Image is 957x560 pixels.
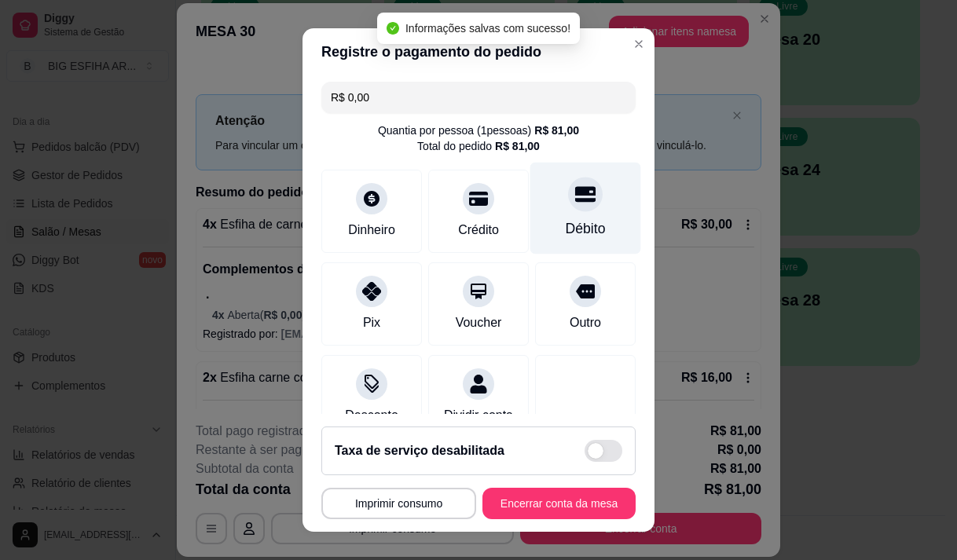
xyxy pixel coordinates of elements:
button: Close [626,31,651,57]
div: Quantia por pessoa ( 1 pessoas) [378,123,579,138]
div: Dinheiro [348,221,395,240]
div: Voucher [456,313,502,332]
header: Registre o pagamento do pedido [302,28,654,75]
span: Informações salvas com sucesso! [405,22,570,35]
div: Desconto [345,406,398,425]
span: check-circle [387,22,399,35]
div: Total do pedido [417,138,540,154]
h2: Taxa de serviço desabilitada [335,441,504,460]
div: Pix [363,313,380,332]
button: Imprimir consumo [321,488,476,519]
input: Ex.: hambúrguer de cordeiro [331,82,626,113]
button: Encerrar conta da mesa [482,488,636,519]
div: Débito [566,218,606,239]
div: Crédito [458,221,499,240]
div: Outro [570,313,601,332]
div: R$ 81,00 [495,138,540,154]
div: Dividir conta [444,406,513,425]
div: R$ 81,00 [534,123,579,138]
